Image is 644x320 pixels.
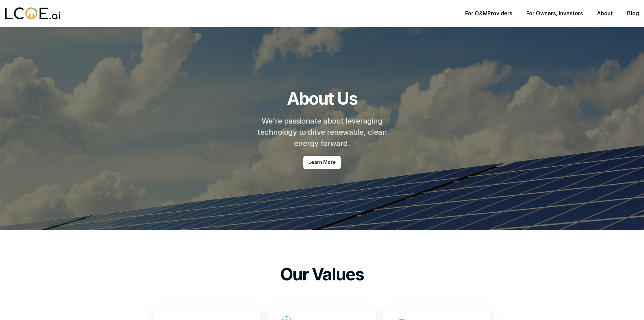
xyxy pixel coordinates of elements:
[465,10,487,17] a: For O&M
[597,10,613,17] a: About
[465,10,512,17] p: Providers
[256,115,388,149] h2: We're passionate about leveraging technology to drive renewable, clean energy forward.
[308,159,336,165] p: Learn More
[627,10,639,17] a: Blog
[287,88,357,109] h1: About Us
[526,10,556,17] a: For Owners
[303,156,341,169] a: Learn More
[280,264,364,284] h2: Our Values
[526,10,583,17] p: , Investors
